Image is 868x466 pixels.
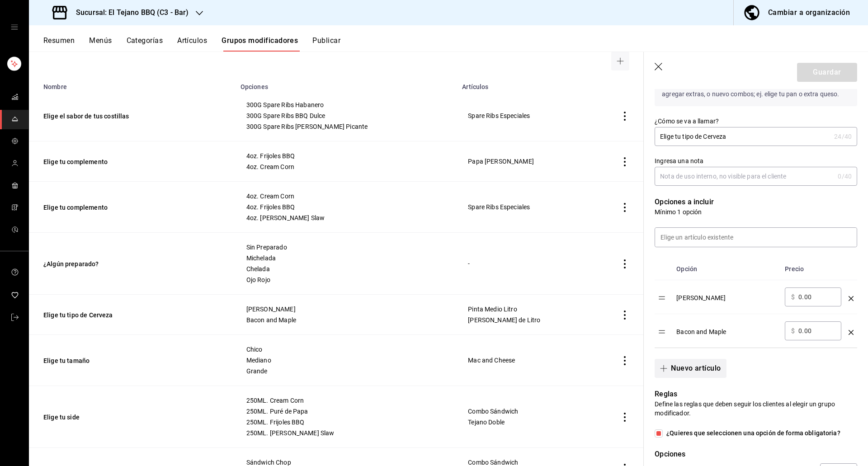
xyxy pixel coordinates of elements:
button: ¿Algún preparado? [43,259,152,268]
button: Nuevo artículo [655,359,726,378]
th: Nombre [29,78,235,90]
button: actions [620,259,629,268]
button: Elige tu tipo de Cerveza [43,311,152,320]
span: Mediano [246,357,445,363]
p: Opciones [655,449,857,460]
span: Tejano Doble [468,419,594,425]
span: Chico [246,346,445,353]
button: Elige tu complemento [43,203,152,212]
span: 4oz. Cream Corn [246,193,445,199]
span: Sándwich Chop [246,459,445,466]
span: Mac and Cheese [468,357,594,363]
span: Sin Preparado [246,244,445,250]
button: Resumen [43,36,75,52]
div: - [467,259,595,268]
span: Spare Ribs Especiales [468,113,594,119]
span: Grande [246,368,445,374]
span: 250ML. Puré de Papa [246,408,445,414]
span: Papa [PERSON_NAME] [468,158,594,165]
span: [PERSON_NAME] [246,306,445,312]
span: 300G Spare Ribs Habanero [246,102,445,108]
button: Categorías [127,36,163,52]
span: $ [791,294,795,300]
span: Combo Sándwich [468,459,594,466]
span: $ [791,328,795,334]
button: actions [620,157,629,166]
button: Elige el sabor de tus costillas [43,112,152,121]
button: actions [620,112,629,121]
span: 300G Spare Ribs [PERSON_NAME] Picante [246,123,445,130]
button: Artículos [177,36,207,52]
button: Elige tu tamaño [43,356,152,365]
div: 0 /40 [838,172,852,181]
th: Opciones [235,78,457,90]
button: actions [620,356,629,365]
div: [PERSON_NAME] [676,287,778,302]
span: [PERSON_NAME] de Litro [468,317,594,323]
span: Bacon and Maple [246,317,445,323]
span: Michelada [246,255,445,261]
table: optionsTable [655,258,857,348]
span: Chelada [246,266,445,272]
span: 4oz. Frijoles BBQ [246,153,445,159]
div: Cambiar a organización [768,6,850,19]
span: 250ML. Cream Corn [246,397,445,404]
span: ¿Quieres que seleccionen una opción de forma obligatoria? [663,428,840,438]
button: Menús [89,36,112,52]
th: Artículos [457,78,606,90]
p: Mínimo 1 opción [655,207,857,217]
p: Define las reglas que deben seguir los clientes al elegir un grupo modificador. [655,400,857,418]
button: Grupos modificadores [222,36,298,52]
button: Elige tu side [43,413,152,422]
input: Elige un artículo existente [655,228,857,247]
span: Ojo Rojo [246,277,445,283]
label: ¿Cómo se va a llamar? [655,118,857,124]
span: 250ML. Frijoles BBQ [246,419,445,425]
h3: Sucursal: El Tejano BBQ (C3 - Bar) [69,7,189,18]
span: 300G Spare Ribs BBQ Dulce [246,113,445,119]
button: actions [620,413,629,422]
p: Opciones a incluir [655,197,857,207]
span: 250ML. [PERSON_NAME] Slaw [246,430,445,436]
div: 24 /40 [834,132,852,141]
p: Reglas [655,389,857,400]
button: Publicar [312,36,340,52]
span: 4oz. Cream Corn [246,164,445,170]
span: 4oz. [PERSON_NAME] Slaw [246,215,445,221]
label: Ingresa una nota [655,158,857,164]
span: Combo Sándwich [468,408,594,414]
div: navigation tabs [43,36,868,52]
button: actions [620,203,629,212]
span: 4oz. Frijoles BBQ [246,204,445,210]
button: actions [620,311,629,320]
p: Utiliza este tipo de modificador para personalizar un artículo, agregar extras, o nuevo combos; e... [655,73,857,106]
div: Bacon and Maple [676,321,778,336]
input: Nota de uso interno, no visible para el cliente [655,167,834,185]
th: Precio [781,258,845,280]
span: Pinta Medio Litro [468,306,594,312]
th: Opción [673,258,781,280]
button: Elige tu complemento [43,157,152,166]
button: open drawer [11,24,18,31]
span: Spare Ribs Especiales [468,204,594,210]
